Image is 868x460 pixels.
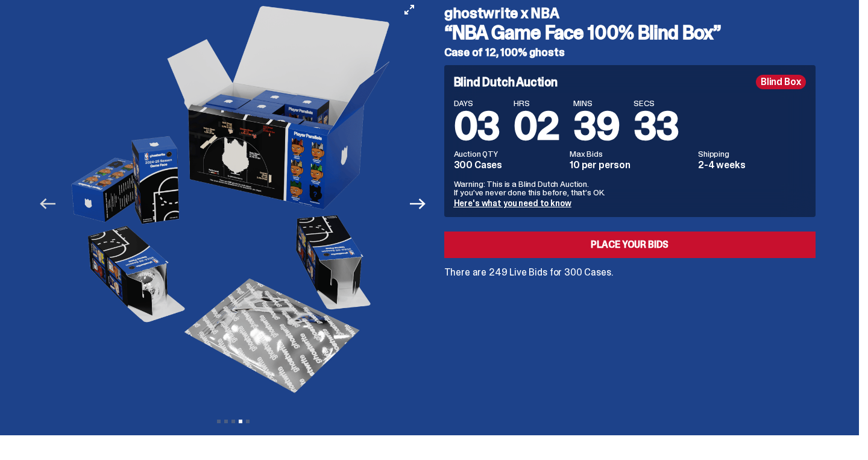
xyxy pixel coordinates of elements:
h4: ghostwrite x NBA [444,6,816,20]
span: 03 [454,101,500,151]
dt: Auction QTY [454,150,563,158]
h5: Case of 12, 100% ghosts [444,47,816,58]
a: Place your Bids [444,232,816,258]
p: There are 249 Live Bids for 300 Cases. [444,268,816,277]
button: View full-screen [402,2,417,17]
button: Next [405,191,432,217]
button: View slide 3 [231,420,235,423]
dt: Shipping [698,150,806,158]
button: View slide 5 [246,420,250,423]
button: View slide 2 [224,420,228,423]
button: View slide 4 [239,420,242,423]
span: 39 [573,101,619,151]
span: 33 [634,101,679,151]
h3: “NBA Game Face 100% Blind Box” [444,23,816,42]
span: 02 [514,101,559,151]
div: Blind Box [756,75,806,89]
dd: 10 per person [570,160,691,170]
button: View slide 1 [217,420,221,423]
dt: Max Bids [570,150,691,158]
button: Previous [35,191,61,217]
span: DAYS [454,99,500,107]
p: Warning: This is a Blind Dutch Auction. If you’ve never done this before, that’s OK. [454,180,806,197]
span: HRS [514,99,559,107]
dd: 300 Cases [454,160,563,170]
dd: 2-4 weeks [698,160,806,170]
span: SECS [634,99,679,107]
a: Here's what you need to know [454,198,571,209]
h4: Blind Dutch Auction [454,76,558,88]
span: MINS [573,99,619,107]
